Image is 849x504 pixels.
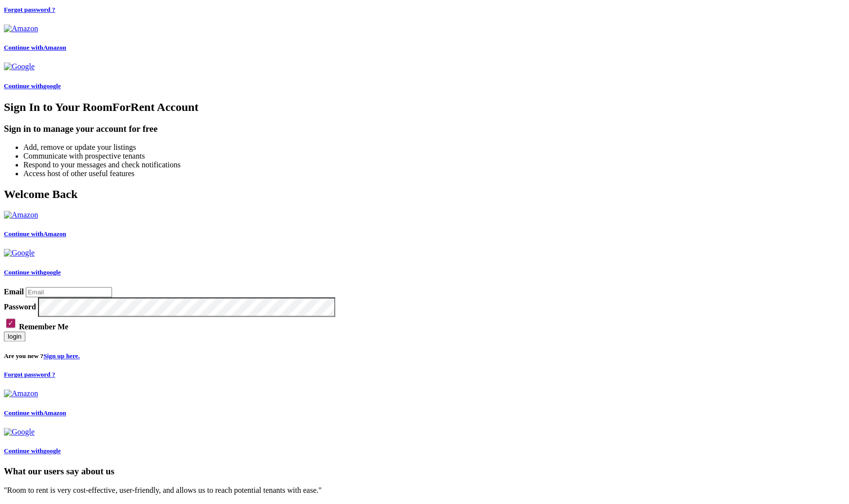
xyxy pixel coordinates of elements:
[43,352,80,360] a: Sign up here.
[4,389,845,416] a: Continue withAmazon
[4,331,25,342] input: login
[4,409,845,417] h5: Amazon
[4,24,845,52] a: Continue withAmazon
[23,152,845,161] li: Communicate with prospective tenants
[23,161,845,169] li: Respond to your messages and check notifications
[4,302,36,310] label: Password
[23,169,845,178] li: Access host of other useful features
[4,409,43,416] span: Continue with
[4,230,845,238] h5: Amazon
[4,428,35,436] img: Google
[4,428,845,455] a: Continue withgoogle
[4,6,55,13] a: Forgot password ?
[4,269,845,276] h5: google
[4,188,845,201] h2: Welcome Back
[4,44,43,51] span: Continue with
[4,82,43,90] span: Continue with
[4,269,43,276] span: Continue with
[4,62,35,71] img: Google
[4,211,38,219] img: Amazon
[4,466,845,476] h3: What our users say about us
[4,352,845,360] h5: Are you new ?
[4,447,845,455] h5: google
[4,230,43,237] span: Continue with
[4,389,38,398] img: Amazon
[4,62,845,90] a: Continue withgoogle
[4,124,845,134] h3: Sign in to manage your account for free
[4,44,845,52] h5: Amazon
[4,249,845,276] a: Continue withgoogle
[4,288,24,296] label: Email
[4,211,845,238] a: Continue withAmazon
[4,371,55,378] a: Forgot password ?
[23,143,845,152] li: Add, remove or update your listings
[4,82,845,90] h5: google
[4,486,845,494] p: "Room to rent is very cost-effective, user-friendly, and allows us to reach potential tenants wit...
[19,323,68,331] label: Remember Me
[26,287,112,297] input: Email
[4,249,35,257] img: Google
[4,24,38,33] img: Amazon
[4,447,43,454] span: Continue with
[4,101,845,114] h1: Sign In to Your RoomForRent Account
